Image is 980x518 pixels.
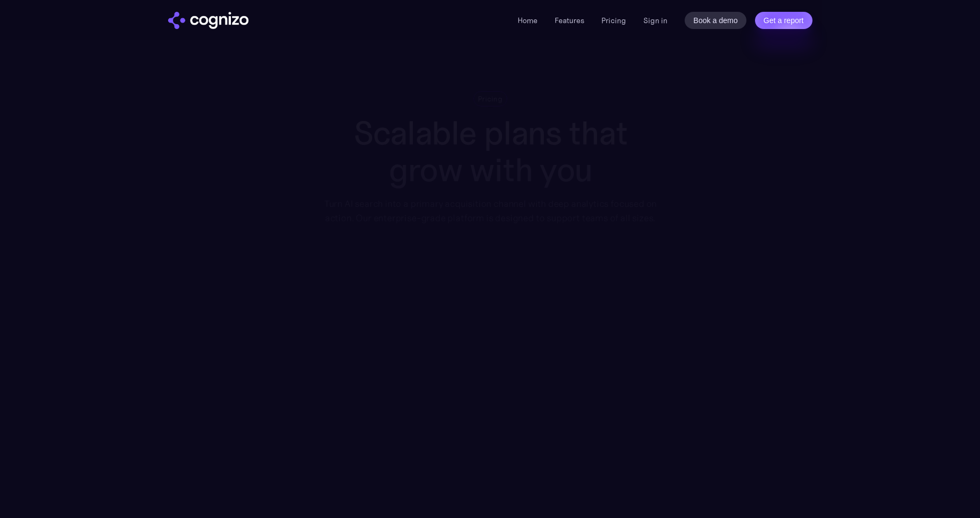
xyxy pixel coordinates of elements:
[316,197,664,225] div: Turn AI search into a primary acquisition channel with deep analytics focused on action. Our ente...
[555,16,584,25] a: Features
[168,12,249,29] a: home
[601,16,626,25] a: Pricing
[168,12,249,29] img: cognizo logo
[685,12,746,29] a: Book a demo
[316,114,664,188] h1: Scalable plans that grow with you
[643,14,667,27] a: Sign in
[755,12,812,29] a: Get a report
[518,16,538,25] a: Home
[478,93,503,104] div: Pricing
